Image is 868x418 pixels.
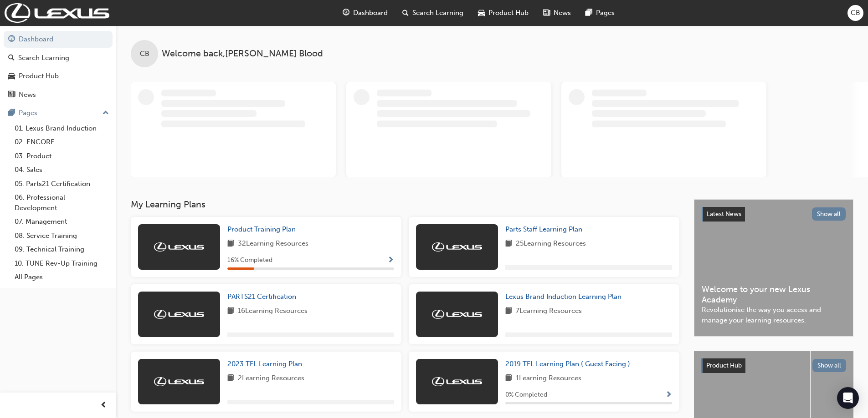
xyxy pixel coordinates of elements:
[8,109,15,117] span: pages-icon
[812,359,847,372] button: Show all
[702,305,846,325] span: Revolutionise the way you access and manage your learning resources.
[11,242,113,257] a: 09. Technical Training
[100,400,107,411] span: prev-icon
[227,373,234,384] span: book-icon
[395,4,471,22] a: search-iconSearch Learning
[412,8,463,18] span: Search Learning
[227,306,234,317] span: book-icon
[227,292,296,301] span: PARTS21 Certification
[4,105,113,121] button: Pages
[665,391,672,399] span: Show Progress
[505,292,625,302] a: Lexus Brand Induction Learning Plan
[11,270,113,284] a: All Pages
[505,292,621,301] span: Lexus Brand Induction Learning Plan
[536,4,578,22] a: news-iconNews
[505,238,512,250] span: book-icon
[8,35,15,44] span: guage-icon
[4,50,113,66] a: Search Learning
[8,54,15,62] span: search-icon
[8,72,15,81] span: car-icon
[701,358,846,373] a: Product HubShow all
[227,255,272,266] span: 16 % Completed
[665,389,672,401] button: Show Progress
[154,310,204,319] img: Trak
[432,310,482,319] img: Trak
[505,359,634,369] a: 2019 TFL Learning Plan ( Guest Facing )
[103,107,109,119] span: up-icon
[478,7,485,19] span: car-icon
[227,292,300,302] a: PARTS21 Certification
[154,377,204,386] img: Trak
[11,191,113,215] a: 06. Professional Development
[11,135,113,149] a: 02. ENCORE
[432,242,482,252] img: Trak
[694,199,853,337] a: Latest NewsShow allWelcome to your new Lexus AcademyRevolutionise the way you access and manage y...
[11,149,113,163] a: 03. Product
[19,71,59,81] div: Product Hub
[227,225,296,233] span: Product Training Plan
[335,4,395,22] a: guage-iconDashboard
[851,8,860,18] span: CB
[4,29,113,105] button: DashboardSearch LearningProduct HubNews
[162,49,323,59] span: Welcome back , [PERSON_NAME] Blood
[516,238,586,250] span: 25 Learning Resources
[578,4,622,22] a: pages-iconPages
[4,31,113,48] a: Dashboard
[702,284,846,305] span: Welcome to your new Lexus Academy
[19,90,36,100] div: News
[505,390,547,400] span: 0 % Completed
[402,7,409,19] span: search-icon
[387,257,394,265] span: Show Progress
[131,199,679,210] h3: My Learning Plans
[812,207,846,221] button: Show all
[596,8,615,18] span: Pages
[488,8,529,18] span: Product Hub
[702,207,846,222] a: Latest NewsShow all
[227,360,302,368] span: 2023 TFL Learning Plan
[343,7,349,19] span: guage-icon
[238,373,304,384] span: 2 Learning Resources
[19,108,37,118] div: Pages
[505,306,512,317] span: book-icon
[505,225,582,233] span: Parts Staff Learning Plan
[4,68,113,85] a: Product Hub
[505,224,586,235] a: Parts Staff Learning Plan
[11,257,113,271] a: 10. TUNE Rev-Up Training
[837,387,859,409] div: Open Intercom Messenger
[432,377,482,386] img: Trak
[11,229,113,243] a: 08. Service Training
[707,210,741,218] span: Latest News
[11,215,113,229] a: 07. Management
[227,359,306,369] a: 2023 TFL Learning Plan
[4,86,113,103] a: News
[543,7,550,19] span: news-icon
[238,306,308,317] span: 16 Learning Resources
[586,7,592,19] span: pages-icon
[516,306,582,317] span: 7 Learning Resources
[505,360,630,368] span: 2019 TFL Learning Plan ( Guest Facing )
[387,255,394,266] button: Show Progress
[471,4,536,22] a: car-iconProduct Hub
[353,8,388,18] span: Dashboard
[140,49,149,59] span: CB
[706,362,742,369] span: Product Hub
[847,5,863,21] button: CB
[5,3,109,23] img: Trak
[227,238,234,250] span: book-icon
[238,238,308,250] span: 32 Learning Resources
[554,8,571,18] span: News
[11,163,113,177] a: 04. Sales
[11,177,113,191] a: 05. Parts21 Certification
[227,224,299,235] a: Product Training Plan
[8,91,15,99] span: news-icon
[154,242,204,252] img: Trak
[11,121,113,136] a: 01. Lexus Brand Induction
[505,373,512,384] span: book-icon
[516,373,581,384] span: 1 Learning Resources
[18,53,69,63] div: Search Learning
